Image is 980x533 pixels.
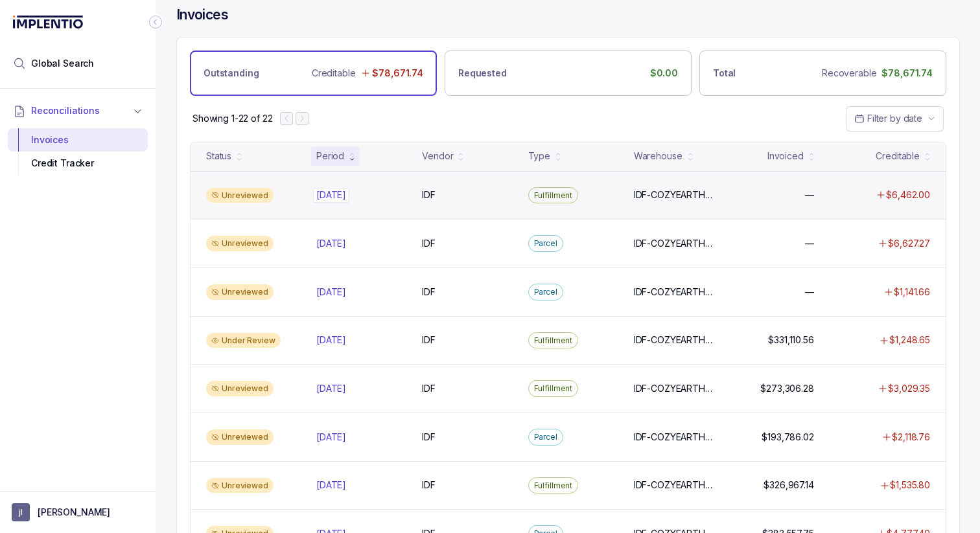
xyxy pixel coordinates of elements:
[312,67,356,80] p: Creditable
[316,286,346,299] p: [DATE]
[204,67,259,80] p: Outstanding
[316,431,346,444] p: [DATE]
[31,57,94,70] span: Global Search
[12,503,144,521] button: User initials[PERSON_NAME]
[822,67,876,80] p: Recoverable
[805,286,814,299] p: —
[422,479,436,492] p: IDF
[316,334,346,346] p: [DATE]
[890,479,930,492] p: $1,535.80
[846,106,944,131] button: Date Range Picker
[634,188,716,201] p: IDF-COZYEARTH-LEX, IDF-COZYEARTH-OH, IDF-COZYEARTH-UT1
[876,150,920,163] div: Creditable
[713,67,736,80] p: Total
[892,431,930,444] p: $2,118.76
[8,126,148,178] div: Reconciliations
[192,112,272,125] p: Showing 1-22 of 22
[422,382,436,395] p: IDF
[422,431,436,444] p: IDF
[422,334,436,346] p: IDF
[313,188,349,202] p: [DATE]
[422,188,436,201] p: IDF
[867,113,922,124] span: Filter by date
[534,237,557,250] p: Parcel
[12,503,30,521] span: User initials
[889,334,930,346] p: $1,248.65
[886,188,930,201] p: $6,462.00
[764,479,813,492] p: $326,967.14
[206,381,274,396] div: Unreviewed
[38,506,110,519] p: [PERSON_NAME]
[534,431,557,444] p: Parcel
[805,188,814,201] p: —
[534,189,573,202] p: Fulfillment
[372,67,423,80] p: $78,671.74
[8,96,148,125] button: Reconciliations
[881,67,933,80] p: $78,671.74
[805,237,814,250] p: —
[206,478,274,493] div: Unreviewed
[18,128,137,152] div: Invoices
[316,150,344,163] div: Period
[206,236,274,251] div: Unreviewed
[634,431,716,444] p: IDF-COZYEARTH-KY, IDF-COZYEARTH-LEX, IDF-COZYEARTH-UT1
[854,112,922,125] search: Date Range Picker
[316,237,346,250] p: [DATE]
[534,286,557,299] p: Parcel
[316,479,346,492] p: [DATE]
[768,334,813,346] p: $331,110.56
[206,150,231,163] div: Status
[650,67,678,80] p: $0.00
[894,286,930,299] p: $1,141.66
[634,479,716,492] p: IDF-COZYEARTH-LEX, IDF-COZYEARTH-UT1
[760,382,813,395] p: $273,306.28
[528,150,550,163] div: Type
[31,104,100,117] span: Reconciliations
[206,188,274,203] div: Unreviewed
[206,333,281,348] div: Under Review
[534,382,573,395] p: Fulfillment
[634,237,716,250] p: IDF-COZYEARTH-KY, IDF-COZYEARTH-LEX, IDF-COZYEARTH-OH, IDF-COZYEARTH-UT1
[316,382,346,395] p: [DATE]
[762,431,813,444] p: $193,786.02
[176,6,228,24] h4: Invoices
[206,429,274,445] div: Unreviewed
[767,150,804,163] div: Invoiced
[534,479,573,492] p: Fulfillment
[888,382,930,395] p: $3,029.35
[888,237,930,250] p: $6,627.27
[206,284,274,300] div: Unreviewed
[634,286,716,299] p: IDF-COZYEARTH-KY, IDF-COZYEARTH-LEX, IDF-COZYEARTH-UT1
[422,237,436,250] p: IDF
[634,334,716,346] p: IDF-COZYEARTH-LEX, IDF-COZYEARTH-UT1
[192,112,272,125] div: Remaining page entries
[634,150,682,163] div: Warehouse
[18,152,137,175] div: Credit Tracker
[422,286,436,299] p: IDF
[458,67,507,80] p: Requested
[634,382,716,395] p: IDF-COZYEARTH-LEX, IDF-COZYEARTH-UT1
[148,14,163,30] div: Collapse Icon
[422,150,453,163] div: Vendor
[534,334,573,347] p: Fulfillment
